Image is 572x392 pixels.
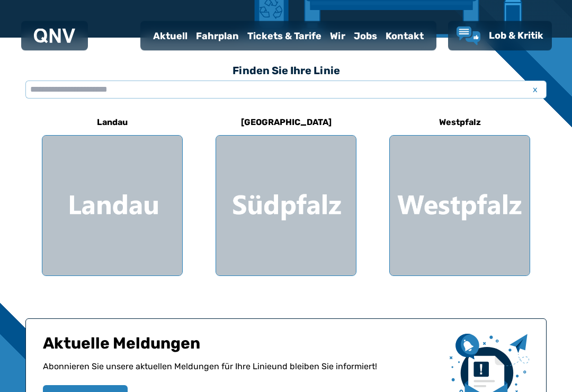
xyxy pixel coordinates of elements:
a: Landau Region Landau [42,110,183,277]
span: x [528,84,542,96]
a: Tickets & Tarife [243,22,326,50]
p: Abonnieren Sie unsere aktuellen Meldungen für Ihre Linie und bleiben Sie informiert! [43,361,441,386]
h6: Landau [93,114,132,131]
a: Jobs [350,22,381,50]
span: Lob & Kritik [489,30,543,41]
a: QNV Logo [34,25,75,47]
h1: Aktuelle Meldungen [43,334,441,361]
a: Lob & Kritik [457,26,543,46]
a: Aktuell [149,22,192,50]
h6: [GEOGRAPHIC_DATA] [237,114,336,131]
img: QNV Logo [34,29,75,43]
a: Wir [326,22,350,50]
a: [GEOGRAPHIC_DATA] Region Südpfalz [216,110,356,277]
h3: Finden Sie Ihre Linie [25,59,547,83]
h6: Westpfalz [435,114,485,131]
a: Fahrplan [192,22,243,50]
a: Westpfalz Region Westpfalz [389,110,530,277]
a: Kontakt [381,22,428,50]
